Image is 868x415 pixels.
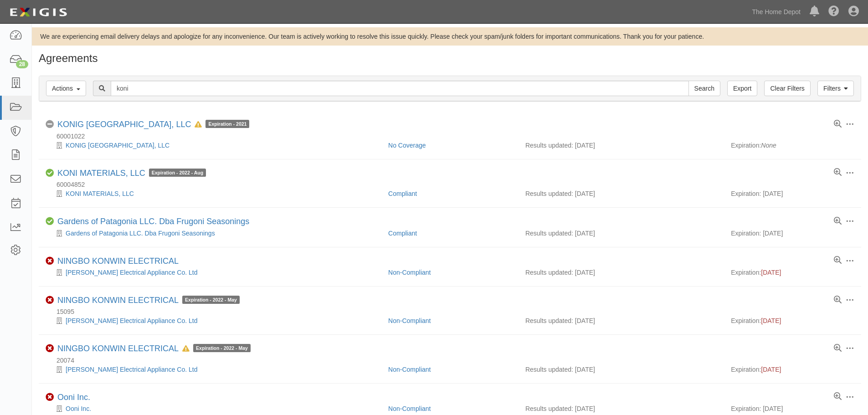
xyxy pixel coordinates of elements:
a: Gardens of Patagonia LLC. Dba Frugoni Seasonings [66,230,215,237]
a: [PERSON_NAME] Electrical Appliance Co. Ltd [66,269,197,276]
a: KONIG [GEOGRAPHIC_DATA], LLC [57,120,191,129]
span: Expiration - 2022 - May [182,296,240,304]
a: Ooni Inc. [57,393,90,402]
div: Expiration: [731,268,854,277]
div: Expiration: [731,141,854,150]
span: [DATE] [761,317,781,324]
a: NINGBO KONWIN ELECTRICAL [57,256,179,266]
div: Results updated: [DATE] [525,268,717,277]
span: Actions [52,85,73,92]
div: Expiration: [DATE] [731,229,854,238]
a: Non-Compliant [388,269,431,276]
div: Ningbo Konwin Electrical Appliance Co. Ltd [46,316,381,325]
a: Non-Compliant [388,317,431,324]
div: Ningbo Konwin Electrical Appliance Co. Ltd [46,365,381,374]
div: Ooni Inc. [46,404,381,413]
i: Compliant [46,169,54,177]
button: Actions [46,81,86,96]
a: KONI MATERIALS, LLC [66,190,134,197]
i: Non-Compliant [46,393,54,401]
div: Ooni Inc. [57,393,90,403]
div: Results updated: [DATE] [525,365,717,374]
input: Search [688,81,720,96]
a: View results summary [834,344,842,353]
div: Results updated: [DATE] [525,316,717,325]
i: In Default since 06/21/2025 [182,346,190,352]
div: Results updated: [DATE] [525,404,717,413]
input: Search [111,81,689,96]
a: Export [727,81,757,96]
div: Expiration: [731,365,854,374]
span: Expiration - 2022 - May [193,344,251,352]
a: Gardens of Patagonia LLC. Dba Frugoni Seasonings [57,217,249,226]
i: Compliant [46,217,54,225]
img: logo-5460c22ac91f19d4615b14bd174203de0afe785f0fc80cf4dbbc73dc1793850b.png [7,4,70,20]
div: Expiration: [DATE] [731,404,854,413]
div: Expiration: [DATE] [731,189,854,198]
a: NINGBO KONWIN ELECTRICAL [57,344,179,353]
span: Expiration - 2022 - Aug [149,169,206,177]
div: Ningbo Konwin Electrical Appliance Co. Ltd [46,268,381,277]
div: NINGBO KONWIN ELECTRICAL [57,296,240,306]
a: [PERSON_NAME] Electrical Appliance Co. Ltd [66,317,197,324]
span: Expiration - 2021 [205,120,249,128]
a: NINGBO KONWIN ELECTRICAL [57,296,179,305]
i: Non-Compliant [46,296,54,304]
div: KONI MATERIALS, LLC [46,189,381,198]
a: The Home Depot [747,3,805,21]
div: 15095 [46,307,861,316]
span: [DATE] [761,269,781,276]
div: Gardens of Patagonia LLC. Dba Frugoni Seasonings [46,229,381,238]
div: Results updated: [DATE] [525,229,717,238]
div: NINGBO KONWIN ELECTRICAL [57,256,179,266]
i: In Default since 10/26/2023 [195,122,202,128]
a: View results summary [834,217,842,225]
div: 60001022 [46,132,861,141]
em: None [761,142,776,149]
a: Filters [817,81,854,96]
div: We are experiencing email delivery delays and apologize for any inconvenience. Our team is active... [32,32,868,41]
a: KONIG [GEOGRAPHIC_DATA], LLC [66,142,169,149]
a: Non-Compliant [388,405,431,412]
a: View results summary [834,120,842,128]
a: Clear Filters [764,81,810,96]
a: [PERSON_NAME] Electrical Appliance Co. Ltd [66,366,197,373]
div: KONIG NORTH AMERICA, LLC [57,120,249,130]
a: Compliant [388,190,417,197]
i: No Coverage [46,120,54,128]
a: Non-Compliant [388,366,431,373]
a: KONI MATERIALS, LLC [57,169,145,178]
div: NINGBO KONWIN ELECTRICAL [57,344,251,354]
div: KONI MATERIALS, LLC [57,169,206,179]
span: [DATE] [761,366,781,373]
a: View results summary [834,256,842,265]
i: Non-Compliant [46,257,54,265]
div: Results updated: [DATE] [525,189,717,198]
div: Gardens of Patagonia LLC. Dba Frugoni Seasonings [57,217,249,227]
div: 60004852 [46,180,861,189]
a: No Coverage [388,142,426,149]
div: 20074 [46,356,861,365]
a: View results summary [834,393,842,401]
div: KONIG NORTH AMERICA, LLC [46,141,381,150]
i: Non-Compliant [46,344,54,353]
a: View results summary [834,296,842,304]
a: Ooni Inc. [66,405,91,412]
a: Compliant [388,230,417,237]
h1: Agreements [39,52,861,64]
i: Help Center - Complianz [828,6,839,17]
div: 28 [16,60,28,68]
div: Results updated: [DATE] [525,141,717,150]
div: Expiration: [731,316,854,325]
a: View results summary [834,169,842,177]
